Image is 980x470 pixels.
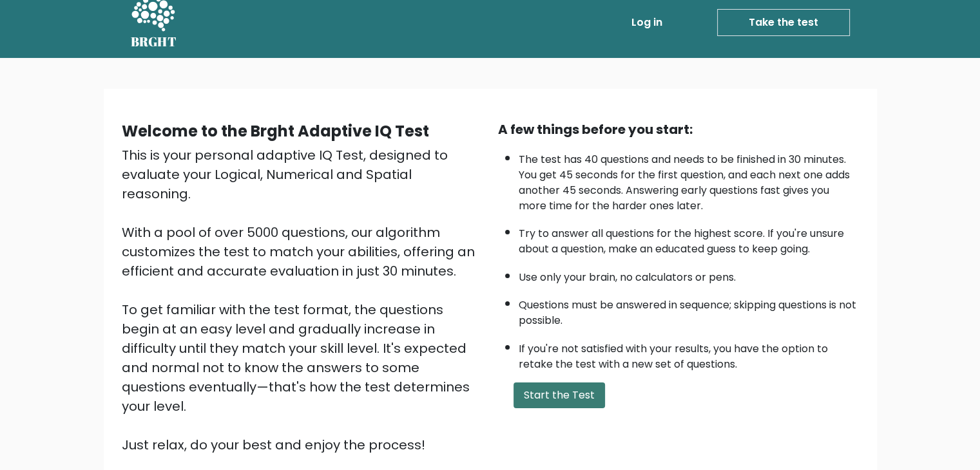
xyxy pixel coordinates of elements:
[514,382,605,408] button: Start the Test
[122,146,483,455] div: This is your personal adaptive IQ Test, designed to evaluate your Logical, Numerical and Spatial ...
[519,335,859,372] li: If you're not satisfied with your results, you have the option to retake the test with a new set ...
[519,146,859,214] li: The test has 40 questions and needs to be finished in 30 minutes. You get 45 seconds for the firs...
[519,263,859,285] li: Use only your brain, no calculators or pens.
[519,220,859,257] li: Try to answer all questions for the highest score. If you're unsure about a question, make an edu...
[626,10,668,35] a: Log in
[122,120,429,142] b: Welcome to the Brght Adaptive IQ Test
[519,291,859,328] li: Questions must be answered in sequence; skipping questions is not possible.
[498,120,859,139] div: A few things before you start:
[131,34,177,50] h5: BRGHT
[717,9,850,36] a: Take the test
